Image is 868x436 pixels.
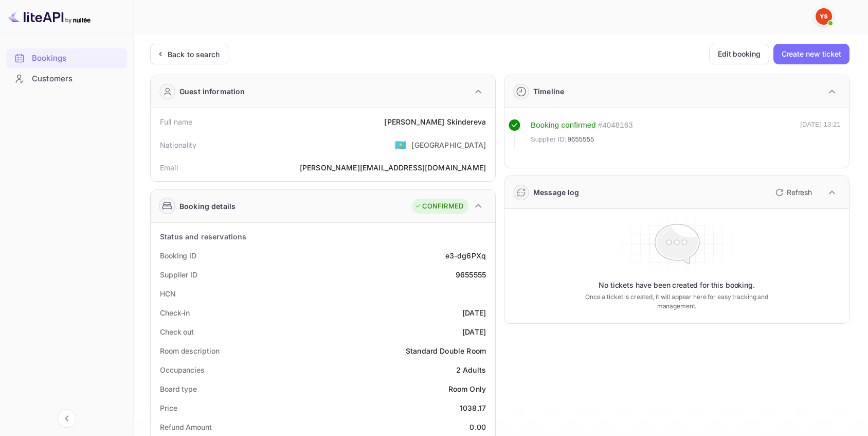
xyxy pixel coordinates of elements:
[462,307,486,318] div: [DATE]
[160,269,197,280] div: Supplier ID
[787,187,812,198] p: Refresh
[160,383,197,394] div: Board type
[6,69,127,89] div: Customers
[32,73,122,85] div: Customers
[160,326,194,337] div: Check out
[462,326,486,337] div: [DATE]
[6,69,127,88] a: Customers
[469,422,486,432] div: 0.00
[160,116,192,127] div: Full name
[394,135,406,154] span: United States
[8,8,91,25] img: LiteAPI logo
[456,269,486,280] div: 9655555
[445,250,486,261] div: e3-dg6PXq
[6,48,127,67] a: Bookings
[160,288,176,299] div: HCN
[816,8,832,25] img: Yandex Support
[773,44,849,64] button: Create new ticket
[598,119,633,131] div: # 4048163
[568,134,594,145] span: 9655555
[160,139,197,150] div: Nationality
[599,280,755,290] p: No tickets have been created for this booking.
[179,201,236,212] div: Booking details
[300,162,486,173] div: [PERSON_NAME][EMAIL_ADDRESS][DOMAIN_NAME]
[6,48,127,68] div: Bookings
[800,119,841,149] div: [DATE] 13:21
[406,345,486,356] div: Standard Double Room
[448,383,486,394] div: Room Only
[531,134,567,145] span: Supplier ID:
[709,44,769,64] button: Edit booking
[160,403,177,413] div: Price
[533,187,580,198] div: Message log
[411,139,486,150] div: [GEOGRAPHIC_DATA]
[460,403,486,413] div: 1038.17
[168,49,220,60] div: Back to search
[160,364,205,375] div: Occupancies
[584,292,769,311] p: Once a ticket is created, it will appear here for easy tracking and management.
[414,201,463,212] div: CONFIRMED
[160,307,190,318] div: Check-in
[456,364,486,375] div: 2 Adults
[160,422,212,432] div: Refund Amount
[160,250,196,261] div: Booking ID
[769,184,816,201] button: Refresh
[384,116,486,127] div: [PERSON_NAME] Skindereva
[58,409,76,428] button: Collapse navigation
[160,231,246,242] div: Status and reservations
[531,119,596,131] div: Booking confirmed
[160,345,219,356] div: Room description
[160,162,178,173] div: Email
[533,86,564,97] div: Timeline
[179,86,245,97] div: Guest information
[32,53,122,64] div: Bookings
